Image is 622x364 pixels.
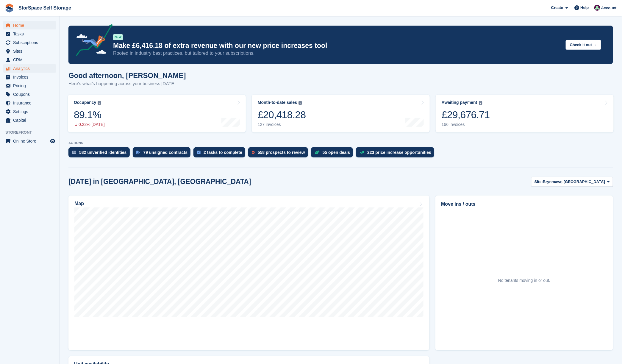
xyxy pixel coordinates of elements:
a: menu [3,38,56,47]
h2: Map [74,201,84,206]
p: Make £6,416.18 of extra revenue with our new price increases tool [113,41,561,50]
a: menu [3,30,56,38]
a: menu [3,21,56,29]
a: menu [3,73,56,81]
span: Home [13,21,49,29]
div: Occupancy [74,100,96,105]
span: Subscriptions [13,38,49,47]
div: 223 price increase opportunities [367,150,431,155]
span: Help [581,5,589,11]
p: ACTIONS [68,141,613,145]
a: 2 tasks to complete [193,147,248,160]
span: CRM [13,56,49,64]
img: task-75834270c22a3079a89374b754ae025e5fb1db73e45f91037f5363f120a921f8.svg [197,151,201,154]
span: Capital [13,116,49,124]
div: 79 unsigned contracts [143,150,188,155]
span: Site: [535,179,543,185]
div: £29,676.71 [442,109,490,121]
p: Here's what's happening across your business [DATE] [68,80,186,87]
div: 582 unverified identities [79,150,127,155]
img: icon-info-grey-7440780725fd019a000dd9b08b2336e03edf1995a4989e88bcd33f0948082b44.svg [98,101,101,105]
a: 223 price increase opportunities [356,147,437,160]
img: prospect-51fa495bee0391a8d652442698ab0144808aea92771e9ea1ae160a38d050c398.svg [252,151,255,154]
div: NEW [113,34,123,40]
img: deal-1b604bf984904fb50ccaf53a9ad4b4a5d6e5aea283cecdc64d6e3604feb123c2.svg [315,150,320,154]
div: Awaiting payment [442,100,477,105]
span: Invoices [13,73,49,81]
a: menu [3,90,56,99]
a: Map [68,196,429,350]
div: 166 invoices [442,122,490,127]
span: Online Store [13,137,49,145]
a: menu [3,137,56,145]
button: Site: Brynmawr, [GEOGRAPHIC_DATA] [531,177,613,187]
div: 2 tasks to complete [204,150,242,155]
div: 0.22% [DATE] [74,122,105,127]
a: Awaiting payment £29,676.71 166 invoices [436,95,614,132]
a: menu [3,99,56,107]
span: Insurance [13,99,49,107]
button: Check it out → [566,40,601,50]
a: 55 open deals [311,147,356,160]
div: No tenants moving in or out. [498,277,550,284]
span: Tasks [13,30,49,38]
a: menu [3,116,56,124]
a: Occupancy 89.1% 0.22% [DATE] [68,95,246,132]
span: Pricing [13,82,49,90]
div: Month-to-date sales [258,100,297,105]
img: stora-icon-8386f47178a22dfd0bd8f6a31ec36ba5ce8667c1dd55bd0f319d3a0aa187defe.svg [5,4,14,13]
span: Sites [13,47,49,55]
span: Settings [13,107,49,116]
h2: Move ins / outs [441,201,607,208]
img: price-adjustments-announcement-icon-8257ccfd72463d97f412b2fc003d46551f7dbcb40ab6d574587a9cd5c0d94... [71,24,113,58]
div: 558 prospects to review [258,150,305,155]
h1: Good afternoon, [PERSON_NAME] [68,71,186,79]
div: 127 invoices [258,122,306,127]
span: Account [601,5,617,11]
h2: [DATE] in [GEOGRAPHIC_DATA], [GEOGRAPHIC_DATA] [68,178,251,186]
span: Coupons [13,90,49,99]
span: Analytics [13,64,49,73]
a: menu [3,82,56,90]
a: Month-to-date sales £20,418.28 127 invoices [252,95,430,132]
img: verify_identity-adf6edd0f0f0b5bbfe63781bf79b02c33cf7c696d77639b501bdc392416b5a36.svg [72,151,76,154]
a: menu [3,56,56,64]
img: icon-info-grey-7440780725fd019a000dd9b08b2336e03edf1995a4989e88bcd33f0948082b44.svg [479,101,482,105]
p: Rooted in industry best practices, but tailored to your subscriptions. [113,50,561,57]
img: Ross Hadlington [594,5,600,11]
img: price_increase_opportunities-93ffe204e8149a01c8c9dc8f82e8f89637d9d84a8eef4429ea346261dce0b2c0.svg [360,151,364,154]
div: 55 open deals [323,150,350,155]
a: menu [3,47,56,55]
span: Brynmawr, [GEOGRAPHIC_DATA] [543,179,605,185]
img: icon-info-grey-7440780725fd019a000dd9b08b2336e03edf1995a4989e88bcd33f0948082b44.svg [299,101,302,105]
a: Preview store [49,138,56,145]
img: contract_signature_icon-13c848040528278c33f63329250d36e43548de30e8caae1d1a13099fd9432cc5.svg [136,151,140,154]
a: 79 unsigned contracts [133,147,194,160]
a: 582 unverified identities [68,147,133,160]
div: 89.1% [74,109,105,121]
a: 558 prospects to review [248,147,311,160]
span: Create [551,5,563,11]
div: £20,418.28 [258,109,306,121]
a: menu [3,107,56,116]
span: Storefront [5,129,59,135]
a: menu [3,64,56,73]
a: StorSpace Self Storage [16,3,74,13]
